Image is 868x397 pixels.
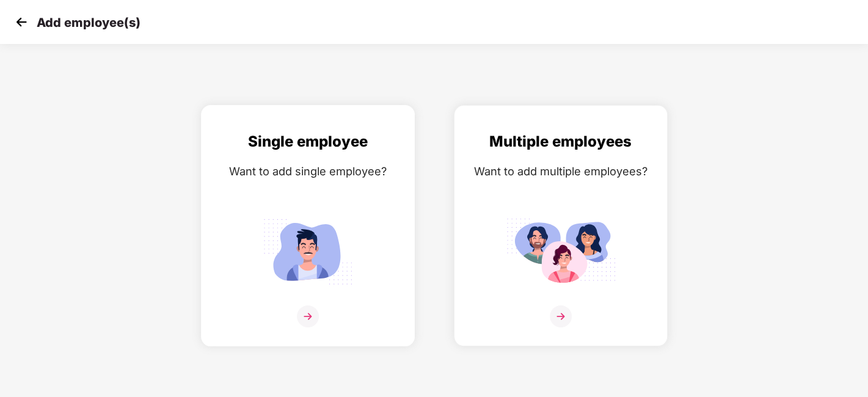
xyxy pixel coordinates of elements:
img: svg+xml;base64,PHN2ZyB4bWxucz0iaHR0cDovL3d3dy53My5vcmcvMjAwMC9zdmciIGlkPSJTaW5nbGVfZW1wbG95ZWUiIH... [253,213,363,290]
img: svg+xml;base64,PHN2ZyB4bWxucz0iaHR0cDovL3d3dy53My5vcmcvMjAwMC9zdmciIGlkPSJNdWx0aXBsZV9lbXBsb3llZS... [506,213,616,290]
div: Want to add multiple employees? [467,162,655,180]
div: Multiple employees [467,130,655,153]
div: Want to add single employee? [214,162,402,180]
img: svg+xml;base64,PHN2ZyB4bWxucz0iaHR0cDovL3d3dy53My5vcmcvMjAwMC9zdmciIHdpZHRoPSIzNiIgaGVpZ2h0PSIzNi... [297,305,319,327]
img: svg+xml;base64,PHN2ZyB4bWxucz0iaHR0cDovL3d3dy53My5vcmcvMjAwMC9zdmciIHdpZHRoPSIzMCIgaGVpZ2h0PSIzMC... [12,13,31,31]
div: Single employee [214,130,402,153]
p: Add employee(s) [37,15,140,30]
img: svg+xml;base64,PHN2ZyB4bWxucz0iaHR0cDovL3d3dy53My5vcmcvMjAwMC9zdmciIHdpZHRoPSIzNiIgaGVpZ2h0PSIzNi... [550,305,572,327]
